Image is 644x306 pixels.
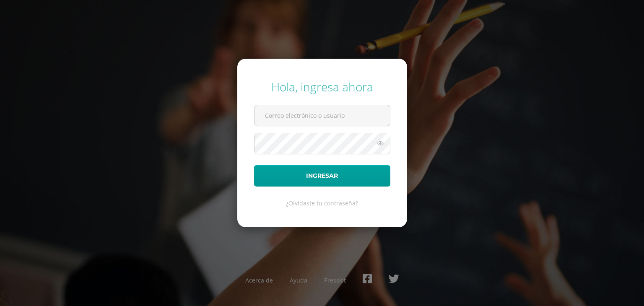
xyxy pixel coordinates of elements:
button: Ingresar [254,165,390,187]
a: Ayuda [290,276,307,284]
a: ¿Olvidaste tu contraseña? [286,199,358,207]
div: Hola, ingresa ahora [254,79,390,95]
a: Presskit [324,276,346,284]
input: Correo electrónico o usuario [254,105,390,126]
a: Acerca de [245,276,273,284]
